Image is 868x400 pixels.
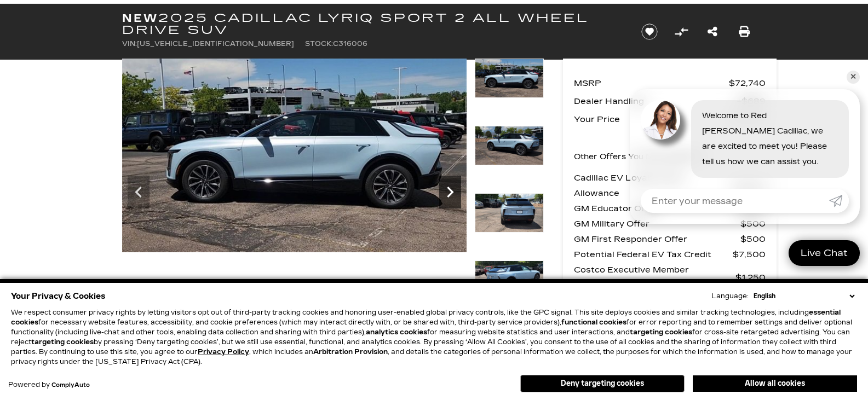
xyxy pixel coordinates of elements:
button: Deny targeting cookies [520,375,685,392]
span: [US_VEHICLE_IDENTIFICATION_NUMBER] [137,40,294,48]
div: Powered by [8,381,90,389]
a: Potential Federal EV Tax Credit $7,500 [574,247,766,262]
span: Potential Federal EV Tax Credit [574,247,733,262]
p: Other Offers You May Qualify For [574,149,708,165]
span: MSRP [574,76,729,91]
span: Stock: [305,40,333,48]
h1: 2025 Cadillac LYRIQ Sport 2 All Wheel Drive SUV [122,12,623,36]
input: Enter your message [641,189,829,213]
span: Cadillac EV Loyalty Cash Allowance [574,170,734,201]
a: GM Military Offer $500 [574,216,766,231]
span: GM Educator Offer [574,201,740,216]
p: We respect consumer privacy rights by letting visitors opt out of third-party tracking cookies an... [11,308,857,367]
span: $500 [740,216,766,231]
a: Submit [829,189,849,213]
strong: targeting cookies [31,338,94,346]
span: $500 [740,231,766,247]
img: New 2025 Nimbus Metallic Cadillac Sport 2 image 7 [475,193,544,233]
span: Live Chat [795,247,853,259]
img: New 2025 Nimbus Metallic Cadillac Sport 2 image 6 [475,126,544,165]
strong: targeting cookies [630,328,692,336]
a: Costco Executive Member Incentive $1,250 [574,262,766,293]
span: C316006 [333,40,367,48]
img: New 2025 Nimbus Metallic Cadillac Sport 2 image 5 [475,59,544,98]
img: New 2025 Nimbus Metallic Cadillac Sport 2 image 8 [475,260,544,300]
a: Print this New 2025 Cadillac LYRIQ Sport 2 All Wheel Drive SUV [739,24,750,39]
img: Agent profile photo [641,100,680,140]
span: GM Military Offer [574,216,740,231]
span: Dealer Handling [574,94,737,109]
strong: Arbitration Provision [313,348,388,356]
span: Your Privacy & Cookies [11,288,106,304]
button: Compare Vehicle [673,24,689,40]
select: Language Select [751,291,857,301]
a: Dealer Handling $689 [574,94,766,109]
a: MSRP $72,740 [574,76,766,91]
div: Previous [128,176,150,208]
div: Welcome to Red [PERSON_NAME] Cadillac, we are excited to meet you! Please tell us how we can assi... [691,100,849,178]
a: Your Price $73,429 [574,112,766,127]
span: Costco Executive Member Incentive [574,262,735,293]
a: Cadillac EV Loyalty Cash Allowance $1,000 [574,170,766,201]
a: Live Chat [789,240,860,266]
strong: analytics cookies [366,328,427,336]
span: $72,740 [729,76,766,91]
span: GM First Responder Offer [574,231,740,247]
div: Language: [711,293,749,299]
a: Privacy Policy [198,348,249,356]
a: GM Educator Offer $500 [574,201,766,216]
a: ComplyAuto [51,382,90,389]
span: $7,500 [733,247,766,262]
button: Save vehicle [637,23,662,40]
span: VIN: [122,40,137,48]
span: Your Price [574,112,728,127]
a: Share this New 2025 Cadillac LYRIQ Sport 2 All Wheel Drive SUV [708,24,717,39]
a: GM First Responder Offer $500 [574,231,766,247]
img: New 2025 Nimbus Metallic Cadillac Sport 2 image 5 [122,59,467,252]
div: Next [439,176,461,208]
strong: functional cookies [561,318,626,326]
button: Allow all cookies [693,375,857,392]
span: $1,250 [735,270,766,285]
strong: New [122,11,158,25]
